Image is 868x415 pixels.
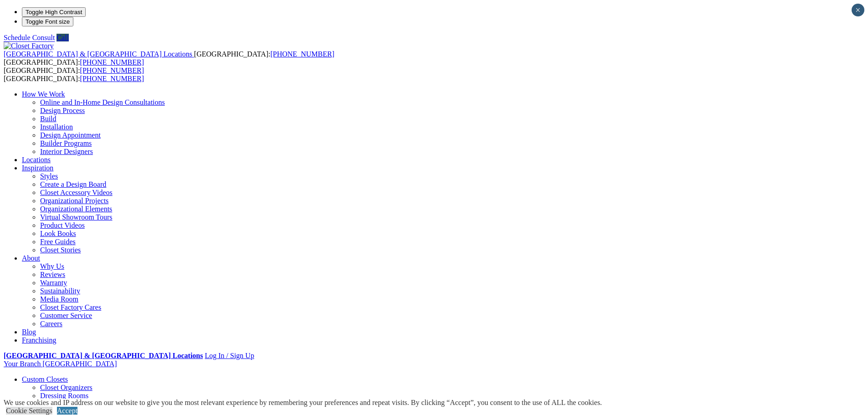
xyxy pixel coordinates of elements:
a: Your Branch [GEOGRAPHIC_DATA] [4,360,117,368]
a: [PHONE_NUMBER] [80,58,144,66]
a: Locations [22,156,51,164]
a: Log In / Sign Up [205,352,254,359]
a: [PHONE_NUMBER] [270,50,334,58]
a: Styles [40,172,58,180]
a: About [22,254,40,262]
a: How We Work [22,90,65,98]
a: Closet Factory Cares [40,303,101,311]
a: Closet Organizers [40,384,92,391]
button: Toggle High Contrast [22,7,86,17]
a: Builder Programs [40,139,92,147]
a: Dressing Rooms [40,392,88,400]
a: Sustainability [40,287,80,295]
a: [GEOGRAPHIC_DATA] & [GEOGRAPHIC_DATA] Locations [4,352,203,359]
span: Toggle Font size [26,18,70,25]
a: Cookie Settings [6,407,52,415]
a: Virtual Showroom Tours [40,213,113,221]
span: [GEOGRAPHIC_DATA] [42,360,117,368]
div: We use cookies and IP address on our website to give you the most relevant experience by remember... [4,399,602,407]
a: Design Appointment [40,131,101,139]
a: Franchising [22,336,56,344]
a: Inspiration [22,164,53,172]
a: [GEOGRAPHIC_DATA] & [GEOGRAPHIC_DATA] Locations [4,50,194,58]
span: [GEOGRAPHIC_DATA]: [GEOGRAPHIC_DATA]: [4,50,334,66]
a: Media Room [40,295,78,303]
a: Blog [22,328,36,336]
img: Closet Factory [4,42,54,50]
a: Organizational Projects [40,197,108,205]
span: Toggle High Contrast [26,9,82,15]
a: Schedule Consult [4,34,55,41]
a: Reviews [40,271,65,278]
a: Installation [40,123,73,131]
a: Customer Service [40,312,92,319]
button: Close [852,4,864,16]
a: Closet Stories [40,246,81,254]
a: Look Books [40,230,76,237]
a: Careers [40,320,62,328]
a: Warranty [40,279,67,287]
a: Call [56,34,69,41]
a: Closet Accessory Videos [40,189,113,196]
a: Online and In-Home Design Consultations [40,98,165,106]
span: [GEOGRAPHIC_DATA] & [GEOGRAPHIC_DATA] Locations [4,50,192,58]
a: [PHONE_NUMBER] [80,67,144,74]
span: Your Branch [4,360,41,368]
a: Design Process [40,107,85,114]
a: Organizational Elements [40,205,112,213]
a: Why Us [40,262,64,270]
a: Custom Closets [22,375,68,383]
button: Toggle Font size [22,17,73,26]
a: Interior Designers [40,148,93,155]
a: Free Guides [40,238,76,246]
a: Create a Design Board [40,180,106,188]
a: Build [40,115,56,123]
a: Accept [57,407,77,415]
span: [GEOGRAPHIC_DATA]: [GEOGRAPHIC_DATA]: [4,67,144,82]
a: Product Videos [40,221,85,229]
a: [PHONE_NUMBER] [80,75,144,82]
